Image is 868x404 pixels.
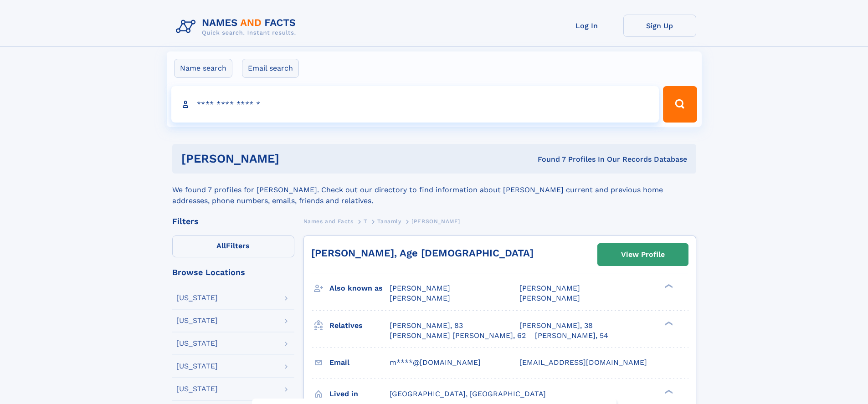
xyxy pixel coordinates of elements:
[176,340,218,347] div: [US_STATE]
[519,284,580,292] span: [PERSON_NAME]
[663,389,673,394] div: ❯
[176,294,218,302] div: [US_STATE]
[623,15,696,37] a: Sign Up
[311,247,534,259] a: [PERSON_NAME], Age [DEMOGRAPHIC_DATA]
[364,218,367,225] span: T
[390,389,546,398] span: [GEOGRAPHIC_DATA], [GEOGRAPHIC_DATA]
[174,59,232,78] label: Name search
[216,241,226,250] span: All
[329,386,390,402] h3: Lived in
[171,86,659,123] input: search input
[172,268,294,276] div: Browse Locations
[550,15,623,37] a: Log In
[377,218,401,225] span: Tanamly
[176,385,218,393] div: [US_STATE]
[172,15,303,39] img: Logo Names and Facts
[329,318,390,333] h3: Relatives
[329,355,390,370] h3: Email
[176,317,218,324] div: [US_STATE]
[621,244,665,265] div: View Profile
[663,86,697,123] button: Search Button
[172,235,294,257] label: Filters
[303,215,354,227] a: Names and Facts
[242,59,299,78] label: Email search
[663,283,673,289] div: ❯
[172,217,294,225] div: Filters
[377,215,401,227] a: Tanamly
[408,154,687,164] div: Found 7 Profiles In Our Records Database
[176,363,218,370] div: [US_STATE]
[390,294,450,302] span: [PERSON_NAME]
[598,244,688,266] a: View Profile
[329,281,390,296] h3: Also known as
[390,284,450,292] span: [PERSON_NAME]
[519,358,647,367] span: [EMAIL_ADDRESS][DOMAIN_NAME]
[663,320,673,326] div: ❯
[181,153,409,164] h1: [PERSON_NAME]
[172,174,696,206] div: We found 7 profiles for [PERSON_NAME]. Check out our directory to find information about [PERSON_...
[411,218,460,225] span: [PERSON_NAME]
[390,321,463,331] a: [PERSON_NAME], 83
[390,331,526,341] a: [PERSON_NAME] [PERSON_NAME], 62
[535,331,608,341] a: [PERSON_NAME], 54
[364,215,367,227] a: T
[519,294,580,302] span: [PERSON_NAME]
[519,321,593,331] a: [PERSON_NAME], 38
